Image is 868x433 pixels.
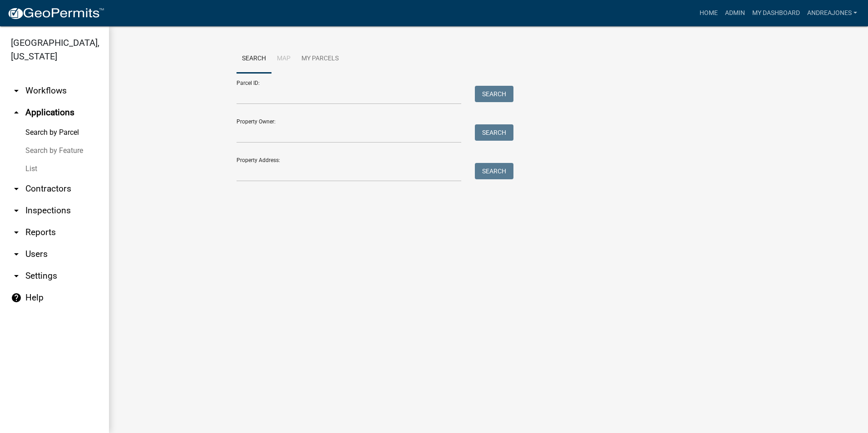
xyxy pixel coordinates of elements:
[475,124,513,141] button: Search
[11,271,22,281] i: arrow_drop_down
[11,249,22,260] i: arrow_drop_down
[11,227,22,238] i: arrow_drop_down
[696,5,721,22] a: Home
[11,183,22,194] i: arrow_drop_down
[11,85,22,96] i: arrow_drop_down
[296,44,344,74] a: My Parcels
[11,205,22,216] i: arrow_drop_down
[11,292,22,303] i: help
[11,107,22,118] i: arrow_drop_up
[749,5,804,22] a: My Dashboard
[475,163,513,179] button: Search
[475,86,513,102] button: Search
[237,44,271,74] a: Search
[804,5,861,22] a: andreajones
[721,5,749,22] a: Admin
